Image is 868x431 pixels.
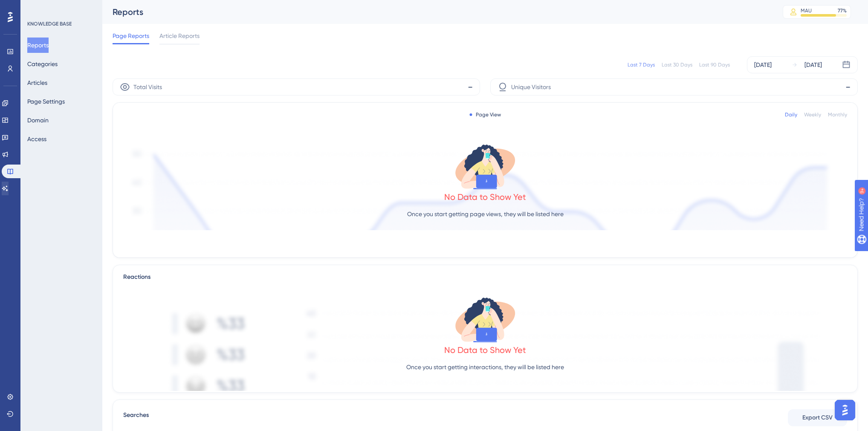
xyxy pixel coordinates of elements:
div: Monthly [828,111,847,118]
span: Total Visits [133,82,162,92]
div: Reactions [123,272,847,282]
div: Last 30 Days [662,61,692,68]
button: Export CSV [788,409,847,426]
button: Page Settings [27,94,65,109]
div: Daily [785,111,797,118]
span: Searches [123,410,149,425]
div: MAU [801,7,812,14]
button: Reports [27,38,49,53]
div: 77 % [838,7,847,14]
div: No Data to Show Yet [444,344,526,356]
div: Last 7 Days [628,61,655,68]
span: Unique Visitors [511,82,551,92]
p: Once you start getting page views, they will be listed here [407,209,564,219]
div: 9+ [58,4,63,11]
div: Reports [113,6,761,18]
iframe: UserGuiding AI Assistant Launcher [832,397,858,423]
div: [DATE] [754,60,772,70]
span: Page Reports [113,31,149,41]
span: - [845,80,851,94]
button: Categories [27,56,58,72]
div: KNOWLEDGE BASE [27,20,72,27]
div: Weekly [804,111,821,118]
button: Domain [27,113,49,128]
span: Article Reports [159,31,200,41]
button: Access [27,131,46,147]
div: No Data to Show Yet [444,191,526,203]
button: Articles [27,75,47,90]
div: [DATE] [804,60,822,70]
span: - [468,80,473,94]
div: Page View [470,111,501,118]
span: Need Help? [20,2,53,12]
div: Last 90 Days [699,61,730,68]
p: Once you start getting interactions, they will be listed here [406,362,564,372]
span: Export CSV [802,413,833,423]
